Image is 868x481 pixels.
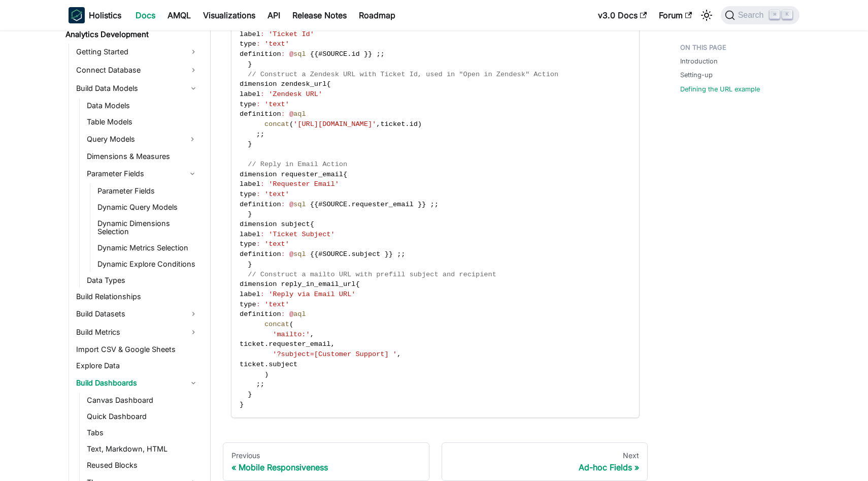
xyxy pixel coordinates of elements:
[397,350,401,358] span: ,
[653,7,698,23] a: Forum
[450,462,640,472] div: Ad-hoc Fields
[310,50,314,58] span: {
[248,60,252,68] span: }
[73,375,202,391] a: Build Dashboards
[260,180,264,188] span: :
[248,210,252,218] span: }
[264,190,289,198] span: 'text'
[94,241,202,255] a: Dynamic Metrics Selection
[256,131,260,138] span: ;
[264,240,289,248] span: 'text'
[286,7,353,23] a: Release Notes
[256,240,260,248] span: :
[735,11,770,20] span: Search
[256,301,260,308] span: :
[347,250,351,258] span: .
[73,44,202,60] a: Getting Started
[318,201,322,208] span: #
[58,30,211,481] nav: Docs sidebar
[264,320,289,328] span: concat
[368,50,372,58] span: }
[401,250,405,258] span: ;
[680,84,760,94] a: Defining the URL example
[450,451,640,460] div: Next
[310,250,314,258] span: {
[256,40,260,48] span: :
[248,71,558,78] span: // Construct a Zendesk URL with Ticket Id, used in "Open in Zendesk" Action
[240,340,264,348] span: ticket
[293,50,306,58] span: sql
[281,201,285,208] span: :
[351,250,380,258] span: subject
[240,231,260,238] span: label
[314,50,318,58] span: {
[94,216,202,239] a: Dynamic Dimensions Selection
[62,27,202,42] a: Analytics Development
[260,380,264,388] span: ;
[248,271,496,278] span: // Construct a mailto URL with prefill subject and recipient
[240,201,281,208] span: definition
[240,291,260,298] span: label
[84,149,202,164] a: Dimensions & Measures
[84,442,202,456] a: Text, Markdown, HTML
[289,320,293,328] span: (
[318,250,322,258] span: #
[351,201,413,208] span: requester_email
[380,120,405,128] span: ticket
[418,120,422,128] span: )
[89,9,121,21] b: Holistics
[94,200,202,214] a: Dynamic Query Models
[161,7,197,23] a: AMQL
[84,131,183,147] a: Query Models
[376,50,380,58] span: ;
[347,201,351,208] span: .
[269,340,330,348] span: requester_email
[293,250,306,258] span: sql
[269,30,314,38] span: 'Ticket Id'
[289,250,293,258] span: @
[240,190,256,198] span: type
[264,371,269,378] span: )
[273,331,310,338] span: 'mailto:'
[240,110,281,118] span: definition
[343,171,347,178] span: {
[248,161,347,168] span: // Reply in Email Action
[269,291,355,298] span: 'Reply via Email URL'
[260,90,264,98] span: :
[376,120,380,128] span: ,
[84,273,202,287] a: Data Types
[240,401,244,408] span: }
[240,250,281,258] span: definition
[326,80,330,88] span: {
[240,310,281,318] span: definition
[405,120,409,128] span: .
[240,90,260,98] span: label
[73,80,202,97] a: Build Data Models
[397,250,401,258] span: ;
[240,30,260,38] span: label
[264,301,289,308] span: 'text'
[418,201,422,208] span: }
[84,409,202,424] a: Quick Dashboard
[289,120,293,128] span: (
[94,257,202,271] a: Dynamic Explore Conditions
[318,50,322,58] span: #
[261,7,286,23] a: API
[256,101,260,108] span: :
[240,80,326,88] span: dimension zendesk_url
[240,240,256,248] span: type
[260,231,264,238] span: :
[331,340,335,348] span: ,
[353,7,402,23] a: Roadmap
[94,184,202,198] a: Parameter Fields
[592,7,653,23] a: v3.0 Docs
[248,391,252,398] span: }
[240,361,264,368] span: ticket
[248,261,252,268] span: }
[240,280,355,288] span: dimension reply_in_email_url
[364,50,368,58] span: }
[223,442,648,481] nav: Docs pages
[442,442,648,481] a: NextAd-hoc Fields
[240,171,343,178] span: dimension requester_email
[223,442,429,481] a: PreviousMobile Responsiveness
